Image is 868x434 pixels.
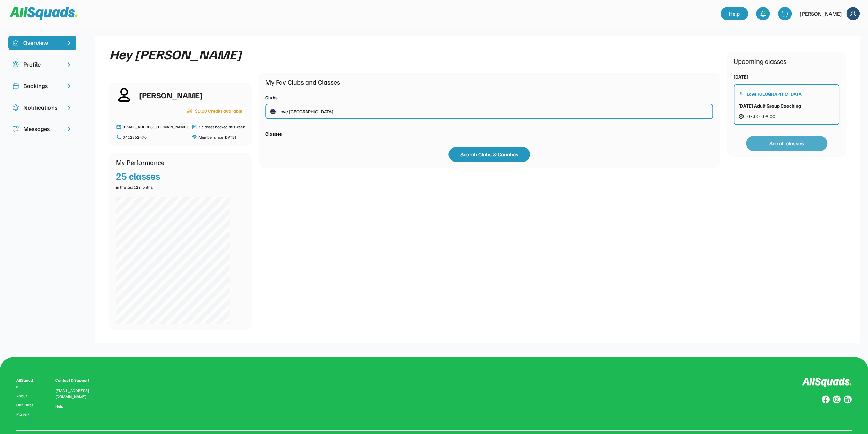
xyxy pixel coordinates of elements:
img: Frame%2018.svg [846,7,860,20]
div: 0412862470 [123,134,147,140]
div: in the last 12 months. [116,184,153,191]
div: [PERSON_NAME] [800,10,842,18]
img: bell-03%20%281%29.svg [760,10,766,17]
img: coins-hand.png [187,108,192,114]
div: [DATE] Adult Group Coaching [738,102,801,109]
img: user-circle.svg [12,61,19,68]
div: Bookings [23,81,61,90]
div: Notifications [23,103,61,112]
div: Hey [PERSON_NAME] [109,44,252,64]
div: Upcoming classes [734,56,786,66]
span: 07:00 - 09:00 [747,114,775,119]
div: Love [GEOGRAPHIC_DATA] [747,90,804,97]
div: [PERSON_NAME] [139,89,245,101]
div: Love [GEOGRAPHIC_DATA] [278,108,333,115]
div: [EMAIL_ADDRESS][DOMAIN_NAME] [123,124,188,130]
a: Help [55,404,63,409]
img: chevron-right.svg [65,83,72,89]
img: shopping-cart-01%20%281%29.svg [781,10,788,17]
img: Icon%20copy%205.svg [12,126,19,132]
div: Overview [23,38,61,47]
img: Icon%20copy%204.svg [12,104,19,111]
div: $0.00 Credits available [195,107,242,114]
img: chevron-right.svg [65,126,72,132]
div: Clubs [265,94,278,101]
div: Profile [23,60,61,69]
button: 07:00 - 09:00 [738,112,813,121]
div: 1 classes booked this week [198,124,245,130]
img: Group%20copy%206.svg [843,395,852,404]
div: 25 classes [116,169,160,183]
button: See all classes [746,136,827,151]
img: home-smile.svg [12,40,19,46]
a: Help [721,7,748,20]
div: Contact & Support [55,377,98,383]
div: My Performance [116,157,164,167]
div: Member since [DATE] [198,134,236,140]
img: chevron-right.svg [65,104,72,111]
img: Icon%20copy%202.svg [12,83,19,89]
div: [EMAIL_ADDRESS][DOMAIN_NAME] [55,388,98,400]
img: user-02%20%282%29.svg [116,87,132,103]
img: Logo%20inverted.svg [802,377,852,387]
img: LTPP_Logo_REV.jpeg [270,109,276,114]
img: Group%20copy%208.svg [822,395,830,404]
button: Search Clubs & Coaches [448,147,530,162]
img: chevron-right%20copy%203.svg [65,40,72,46]
div: Messages [23,124,61,134]
a: About [16,394,35,398]
div: Classes [265,130,282,137]
div: [DATE] [734,73,748,80]
img: Squad%20Logo.svg [10,7,78,20]
div: My Fav Clubs and Classes [265,77,340,87]
img: Group%20copy%207.svg [833,395,841,404]
img: chevron-right.svg [65,61,72,68]
div: AllSquads [16,377,35,390]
